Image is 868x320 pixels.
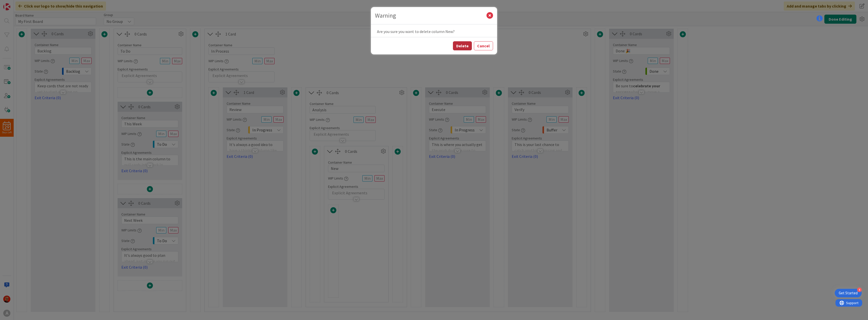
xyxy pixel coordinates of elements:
button: Delete [453,41,472,50]
div: Are you sure you want to delete column New? [371,24,497,37]
span: Support [11,1,23,7]
div: 4 [857,288,862,292]
button: Cancel [474,41,493,50]
div: Open Get Started checklist, remaining modules: 4 [835,289,862,297]
div: Warning [375,11,486,20]
div: Get Started [839,291,858,296]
